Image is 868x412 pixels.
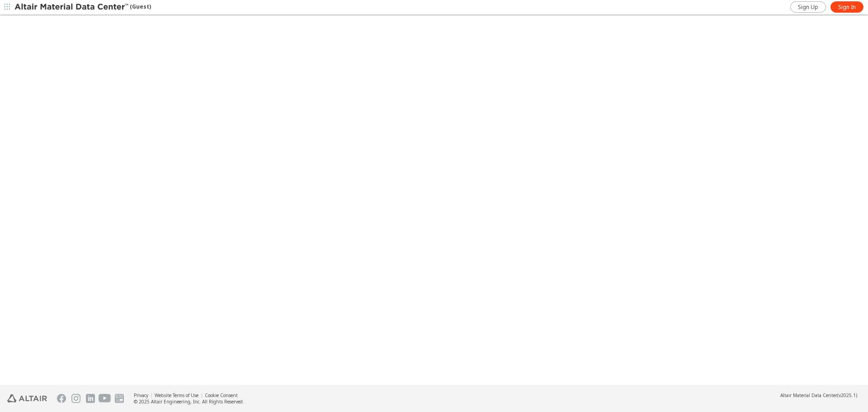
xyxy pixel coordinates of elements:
[780,392,857,398] div: (v2025.1)
[205,392,238,398] a: Cookie Consent
[838,4,856,11] span: Sign In
[155,392,198,398] a: Website Terms of Use
[830,1,863,13] a: Sign In
[780,392,837,398] span: Altair Material Data Center
[134,392,148,398] a: Privacy
[134,398,244,405] div: © 2025 Altair Engineering, Inc. All Rights Reserved.
[790,1,826,13] a: Sign Up
[14,3,151,12] div: (Guest)
[14,3,130,12] img: Altair Material Data Center
[798,4,818,11] span: Sign Up
[7,394,47,403] img: Altair Engineering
